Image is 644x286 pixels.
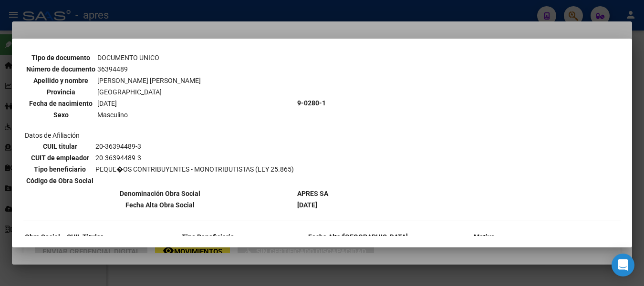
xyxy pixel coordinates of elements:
th: Fecha de nacimiento [26,98,96,109]
th: CUIL Titular [62,232,108,242]
th: CUIL titular [26,141,94,152]
th: Apellido y nombre [26,75,96,86]
b: 9-0280-1 [297,99,326,107]
td: 36394489 [97,64,201,74]
th: Denominación Obra Social [24,188,296,199]
th: Tipo Beneficiario [109,232,307,242]
th: CUIT de empleador [26,153,94,163]
td: DOCUMENTO UNICO [97,52,201,63]
td: [DATE] [97,98,201,109]
th: Provincia [26,87,96,97]
th: Sexo [26,110,96,120]
th: Tipo beneficiario [26,164,94,174]
th: Tipo de documento [26,52,96,63]
th: Fecha Alta/[GEOGRAPHIC_DATA] [308,232,408,242]
td: 20-36394489-3 [95,141,294,152]
td: Datos personales Datos de Afiliación [24,19,296,187]
th: Motivo [409,232,559,242]
td: 20-36394489-3 [95,153,294,163]
td: PEQUE�OS CONTRIBUYENTES - MONOTRIBUTISTAS (LEY 25.865) [95,164,294,174]
th: Código de Obra Social [26,175,94,186]
td: Masculino [97,110,201,120]
div: Open Intercom Messenger [612,254,634,276]
td: [PERSON_NAME] [PERSON_NAME] [97,75,201,86]
td: [GEOGRAPHIC_DATA] [97,87,201,97]
b: APRES SA [297,190,328,197]
b: [DATE] [297,201,317,209]
th: Fecha Alta Obra Social [24,200,296,210]
th: Número de documento [26,64,96,74]
th: Obra Social [24,232,61,242]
